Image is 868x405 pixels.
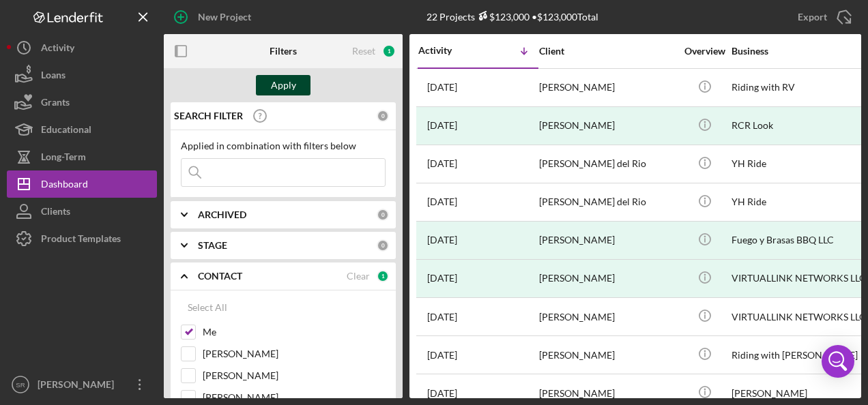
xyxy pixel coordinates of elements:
label: [PERSON_NAME] [203,369,386,382]
div: Long-Term [41,143,86,174]
time: 2025-09-09 20:39 [427,120,457,131]
label: [PERSON_NAME] [203,391,386,404]
div: YH Ride [732,146,868,182]
time: 2025-09-05 17:44 [427,273,457,284]
div: 0 [377,110,389,122]
div: Grants [41,89,70,119]
time: 2025-09-09 17:14 [427,196,457,207]
button: Long-Term [7,143,157,170]
b: STAGE [198,240,227,251]
div: $123,000 [475,11,530,22]
div: Open Intercom Messenger [822,345,854,378]
div: Select All [188,294,227,321]
div: Client [539,46,676,57]
button: Export [784,3,861,31]
button: Grants [7,89,157,116]
button: Activity [7,34,157,61]
div: Dashboard [41,170,88,201]
div: [PERSON_NAME] [539,108,676,144]
b: SEARCH FILTER [174,110,243,121]
div: 0 [377,209,389,221]
b: CONTACT [198,271,242,282]
div: 0 [377,239,389,252]
div: Business [732,46,868,57]
button: Select All [181,294,234,321]
b: Filters [270,46,297,57]
div: [PERSON_NAME] [539,222,676,258]
button: Product Templates [7,225,157,252]
div: Activity [41,34,74,65]
button: Dashboard [7,170,157,198]
div: RCR Look [732,108,868,144]
time: 2025-08-25 20:30 [427,350,457,361]
label: [PERSON_NAME] [203,347,386,361]
div: Riding with [PERSON_NAME] [732,337,868,373]
b: ARCHIVED [198,209,246,220]
time: 2025-08-19 00:40 [427,388,457,399]
div: [PERSON_NAME] del Rio [539,184,676,220]
div: Loans [41,61,66,92]
div: Clear [347,271,370,282]
div: 1 [382,44,396,58]
div: VIRTUALLINK NETWORKS LLC [732,260,868,297]
div: Fuego y Brasas BBQ LLC [732,222,868,258]
div: Activity [418,45,478,56]
div: Applied in combination with filters below [181,140,386,151]
div: YH Ride [732,184,868,220]
div: [PERSON_NAME] [539,70,676,106]
div: New Project [198,3,251,31]
div: VIRTUALLINK NETWORKS LLC [732,299,868,335]
div: [PERSON_NAME] [539,337,676,373]
div: [PERSON_NAME] del Rio [539,146,676,182]
div: Riding with RV [732,70,868,106]
div: Educational [41,116,91,147]
time: 2025-09-05 17:11 [427,312,457,322]
div: Apply [271,75,296,95]
div: Export [798,3,827,31]
div: [PERSON_NAME] [34,371,123,402]
div: Overview [679,46,730,57]
div: 22 Projects • $123,000 Total [426,11,598,22]
button: New Project [164,3,265,31]
time: 2025-09-05 18:28 [427,235,457,245]
div: 1 [377,270,389,282]
button: SR[PERSON_NAME] [7,371,157,398]
div: [PERSON_NAME] [539,299,676,335]
time: 2025-09-10 14:15 [427,82,457,93]
text: SR [16,381,25,389]
div: Clients [41,198,70,228]
div: Product Templates [41,225,121,256]
button: Loans [7,61,157,89]
div: [PERSON_NAME] [539,260,676,297]
button: Apply [256,75,310,95]
div: Reset [352,46,375,57]
button: Educational [7,116,157,143]
button: Clients [7,198,157,225]
label: Me [203,325,386,339]
time: 2025-09-09 18:02 [427,158,457,169]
